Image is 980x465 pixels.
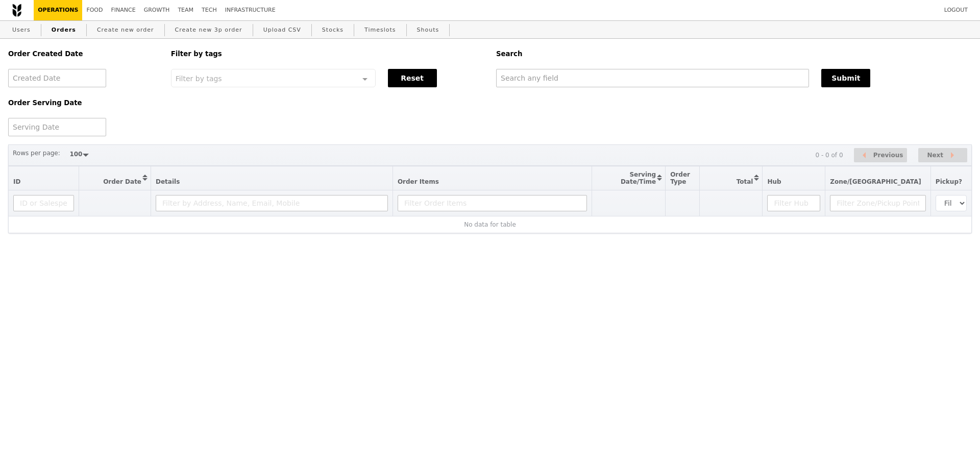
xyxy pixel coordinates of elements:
img: Grain logo [12,4,21,17]
input: Created Date [8,69,106,87]
input: Search any field [496,69,809,87]
input: Filter Zone/Pickup Point [830,195,926,211]
span: Details [156,178,180,185]
input: Filter Order Items [398,195,587,211]
h5: Search [496,50,972,58]
input: Filter by Address, Name, Email, Mobile [156,195,388,211]
label: Rows per page: [13,148,60,158]
div: 0 - 0 of 0 [815,152,843,159]
span: Pickup? [936,178,962,185]
a: Shouts [413,21,444,39]
a: Stocks [318,21,348,39]
a: Upload CSV [259,21,305,39]
a: Timeslots [360,21,400,39]
button: Reset [388,69,437,87]
h5: Order Created Date [8,50,159,58]
div: No data for table [13,221,967,228]
span: Hub [767,178,781,185]
span: Order Items [398,178,439,185]
a: Create new 3p order [171,21,247,39]
span: Previous [873,149,903,161]
h5: Filter by tags [171,50,484,58]
span: Order Type [670,171,690,185]
a: Users [8,21,35,39]
span: Filter by tags [176,74,222,83]
button: Previous [854,148,907,163]
input: Filter Hub [767,195,820,211]
span: Next [927,149,943,161]
button: Next [918,148,967,163]
input: Serving Date [8,118,106,136]
button: Submit [821,69,870,87]
span: Zone/[GEOGRAPHIC_DATA] [830,178,921,185]
a: Orders [47,21,80,39]
a: Create new order [93,21,158,39]
span: ID [13,178,20,185]
input: ID or Salesperson name [13,195,74,211]
h5: Order Serving Date [8,99,159,107]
